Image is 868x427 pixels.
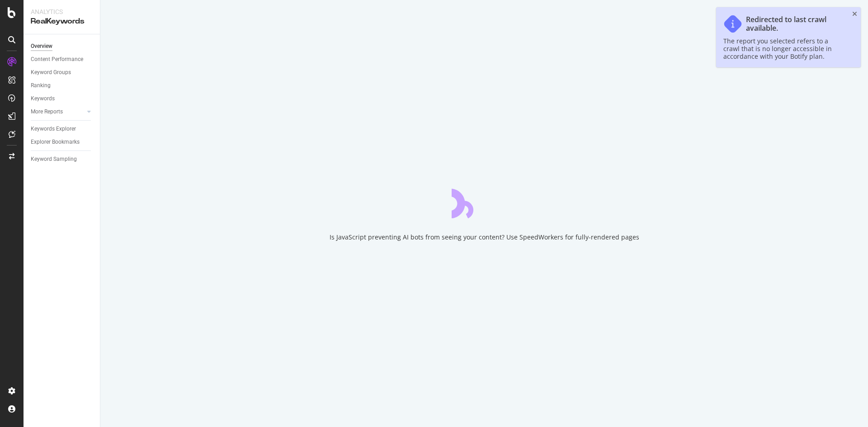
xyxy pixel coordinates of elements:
a: Overview [31,42,94,51]
div: Keyword Groups [31,68,71,77]
div: Is JavaScript preventing AI bots from seeing your content? Use SpeedWorkers for fully-rendered pages [330,233,639,242]
div: Ranking [31,81,51,90]
a: Content Performance [31,55,94,64]
div: RealKeywords [31,16,93,27]
a: Keyword Sampling [31,155,94,164]
div: animation [452,186,517,218]
div: Overview [31,42,52,51]
div: The report you selected refers to a crawl that is no longer accessible in accordance with your Bo... [723,37,844,60]
div: More Reports [31,107,63,117]
a: Ranking [31,81,94,90]
a: Explorer Bookmarks [31,137,94,147]
a: Keyword Groups [31,68,94,77]
a: More Reports [31,107,85,117]
a: Keywords [31,94,94,103]
div: close toast [852,11,857,17]
div: Keywords [31,94,55,103]
div: Keywords Explorer [31,124,76,134]
div: Keyword Sampling [31,155,77,164]
div: Analytics [31,7,93,16]
div: Redirected to last crawl available. [746,15,844,33]
a: Keywords Explorer [31,124,94,134]
div: Explorer Bookmarks [31,137,80,147]
div: Content Performance [31,55,83,64]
